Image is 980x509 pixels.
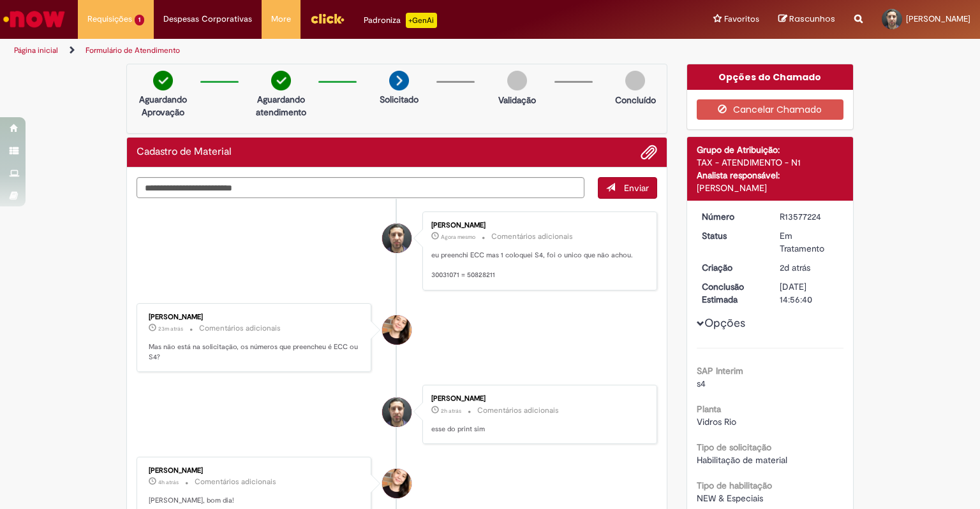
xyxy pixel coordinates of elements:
[431,395,644,403] div: [PERSON_NAME]
[158,478,179,486] span: 4h atrás
[1,6,67,32] img: ServiceNow
[906,13,970,24] span: [PERSON_NAME]
[780,210,839,223] div: R13577224
[158,325,183,333] span: 23m atrás
[625,71,645,90] img: img-circle-grey.png
[780,261,839,274] div: 29/09/2025 14:23:37
[441,407,461,415] span: 2h atrás
[697,454,787,466] span: Habilitação de material
[310,9,345,28] img: click_logo_yellow_360x200.png
[780,262,810,273] time: 29/09/2025 14:23:37
[778,13,835,25] a: Rascunhos
[158,325,183,333] time: 01/10/2025 12:54:17
[85,45,180,55] a: Formulário de Atendimento
[14,45,58,55] a: Página inicial
[389,71,409,90] img: arrow-next.png
[498,94,536,106] p: Validação
[624,182,649,194] span: Enviar
[507,71,527,90] img: img-circle-grey.png
[789,13,835,25] span: Rascunhos
[149,342,361,362] p: Mas não está na solicitação, os números que preencheu é ECC ou S4?
[271,13,291,25] span: More
[431,250,644,280] p: eu preenchi ECC mas 1 coloquei S4, foi o unico que não achou. 30031071 = 50828211
[697,492,763,504] span: NEW & Especiais
[692,280,771,306] dt: Conclusão Estimada
[382,398,412,427] div: Gabriel De Oliveira Peres
[382,224,412,253] div: Gabriel De Oliveira Peres
[149,313,361,321] div: [PERSON_NAME]
[477,405,559,416] small: Comentários adicionais
[382,469,412,498] div: Sabrina De Vasconcelos
[271,71,291,90] img: check-circle-green.png
[380,93,419,106] p: Solicitado
[491,231,573,242] small: Comentários adicionais
[137,177,584,199] textarea: Digite sua mensagem aqui...
[158,478,179,486] time: 01/10/2025 09:36:34
[406,13,437,28] p: +GenAi
[364,13,437,28] div: Padroniza
[697,143,844,156] div: Grupo de Atribuição:
[780,262,810,273] span: 2d atrás
[441,233,475,241] span: Agora mesmo
[780,229,839,255] div: Em Tratamento
[87,13,132,25] span: Requisições
[598,177,657,199] button: Enviar
[615,94,656,106] p: Concluído
[149,467,361,475] div: [PERSON_NAME]
[135,15,144,25] span: 1
[132,93,194,118] p: Aguardando Aprovação
[692,261,771,274] dt: Criação
[641,144,657,161] button: Adicionar anexos
[199,323,281,334] small: Comentários adicionais
[697,441,771,453] b: Tipo de solicitação
[153,71,173,90] img: check-circle-green.png
[697,156,844,169] div: TAX - ATENDIMENTO - N1
[431,222,644,229] div: [PERSON_NAME]
[250,93,312,118] p: Aguardando atendimento
[697,365,743,376] b: SAP Interim
[441,233,475,241] time: 01/10/2025 13:16:30
[195,477,276,487] small: Comentários adicionais
[431,424,644,434] p: esse do print sim
[382,315,412,345] div: Sabrina De Vasconcelos
[137,147,232,158] h2: Cadastro de Material Histórico de tíquete
[10,39,644,62] ul: Trilhas de página
[697,99,844,120] button: Cancelar Chamado
[441,407,461,415] time: 01/10/2025 11:18:17
[697,403,721,415] b: Planta
[163,13,252,25] span: Despesas Corporativas
[697,416,736,427] span: Vidros Rio
[697,378,706,389] span: s4
[780,280,839,306] div: [DATE] 14:56:40
[697,169,844,182] div: Analista responsável:
[697,182,844,194] div: [PERSON_NAME]
[692,229,771,242] dt: Status
[697,480,772,491] b: Tipo de habilitação
[687,64,854,90] div: Opções do Chamado
[724,13,759,25] span: Favoritos
[692,210,771,223] dt: Número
